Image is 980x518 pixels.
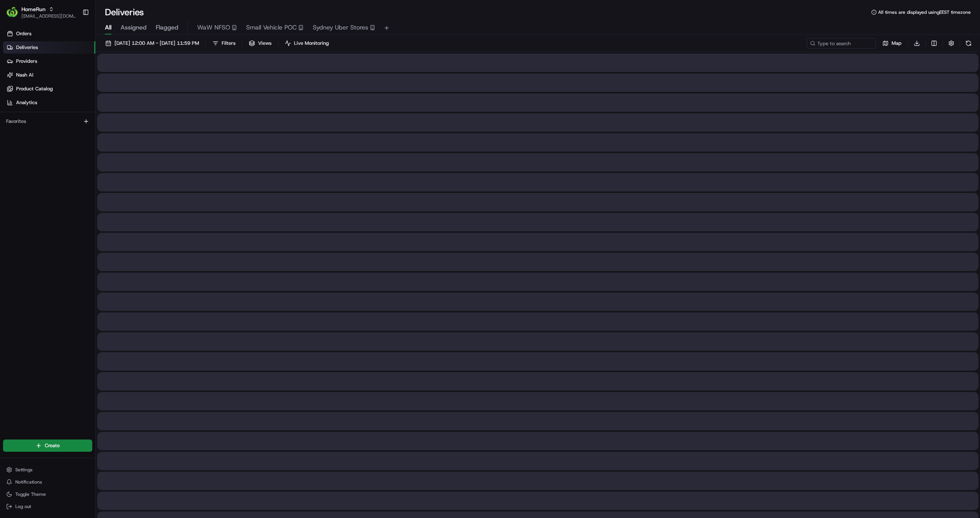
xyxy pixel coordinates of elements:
img: HomeRun [6,6,18,18]
h1: Deliveries [105,6,144,18]
span: Providers [16,58,37,65]
a: Nash AI [3,69,95,81]
button: Views [245,38,275,49]
span: Orders [16,30,31,37]
span: Sydney Uber Stores [313,23,368,32]
a: Analytics [3,96,95,109]
a: Providers [3,55,95,67]
button: Map [879,38,905,49]
span: Notifications [15,479,42,485]
button: Refresh [963,38,974,49]
span: Map [892,40,902,47]
input: Type to search [807,38,876,49]
span: Filters [222,40,235,47]
span: Nash AI [16,72,33,78]
button: Filters [209,38,239,49]
span: [DATE] 12:00 AM - [DATE] 11:59 PM [114,40,199,47]
a: Product Catalog [3,83,95,95]
span: Log out [15,503,31,510]
span: Settings [15,467,33,473]
button: HomeRunHomeRun[EMAIL_ADDRESS][DOMAIN_NAME] [3,3,79,21]
button: Settings [3,464,92,475]
button: Live Monitoring [281,38,332,49]
button: [DATE] 12:00 AM - [DATE] 11:59 PM [102,38,203,49]
button: HomeRun [21,5,46,13]
span: Product Catalog [16,85,53,92]
button: Toggle Theme [3,489,92,500]
a: Deliveries [3,41,95,54]
span: Flagged [156,23,178,32]
span: All [105,23,111,32]
button: Create [3,440,92,452]
span: Small Vehicle POC [246,23,297,32]
span: Create [45,442,60,449]
span: WaW NFSO [197,23,230,32]
button: Log out [3,501,92,512]
span: All times are displayed using EEST timezone [878,9,971,15]
span: Views [258,40,271,47]
button: Notifications [3,477,92,487]
span: Live Monitoring [294,40,329,47]
button: [EMAIL_ADDRESS][DOMAIN_NAME] [21,13,76,19]
div: Favorites [3,115,92,127]
a: Orders [3,28,95,40]
span: Assigned [121,23,147,32]
span: Deliveries [16,44,38,51]
span: Toggle Theme [15,491,46,497]
span: Analytics [16,99,37,106]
